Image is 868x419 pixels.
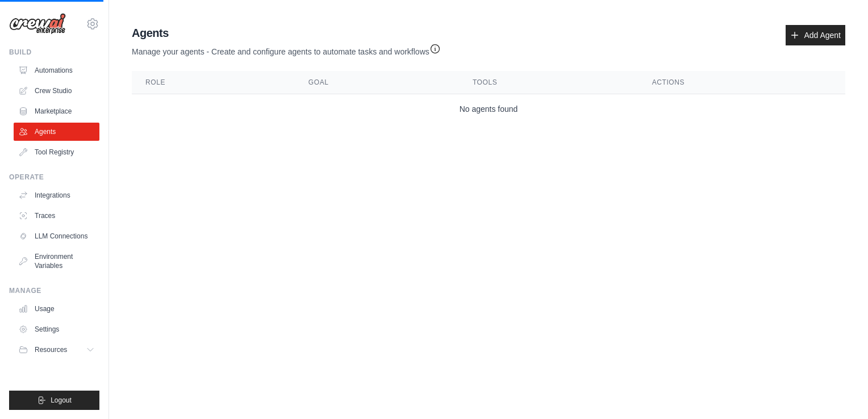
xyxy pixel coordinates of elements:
th: Goal [295,71,459,94]
a: Marketplace [14,102,99,120]
a: LLM Connections [14,227,99,245]
button: Resources [14,341,99,359]
p: Manage your agents - Create and configure agents to automate tasks and workflows [132,41,441,57]
a: Tool Registry [14,143,99,161]
span: Resources [35,345,67,354]
a: Settings [14,320,99,338]
img: Logo [9,13,66,35]
th: Role [132,71,295,94]
td: No agents found [132,94,845,124]
a: Agents [14,123,99,141]
div: Operate [9,173,99,182]
a: Integrations [14,186,99,204]
a: Traces [14,207,99,225]
h2: Agents [132,25,441,41]
a: Add Agent [786,25,845,45]
a: Automations [14,61,99,79]
span: Logout [51,396,72,405]
th: Tools [459,71,639,94]
th: Actions [639,71,845,94]
a: Environment Variables [14,248,99,275]
a: Crew Studio [14,82,99,100]
div: Build [9,48,99,57]
div: Manage [9,286,99,295]
button: Logout [9,391,99,410]
a: Usage [14,300,99,318]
